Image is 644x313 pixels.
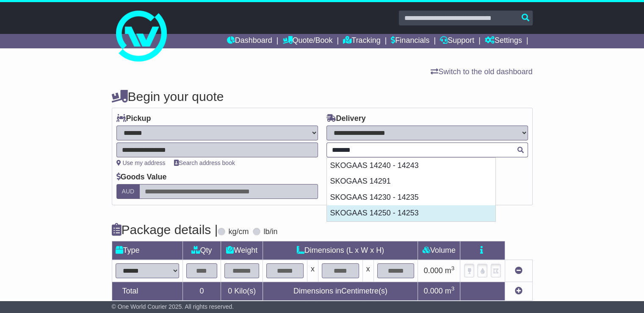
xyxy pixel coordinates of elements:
a: Settings [485,34,522,48]
a: Support [440,34,474,48]
a: Quote/Book [282,34,332,48]
td: Kilo(s) [221,282,263,301]
a: Tracking [343,34,380,48]
sup: 3 [451,265,455,271]
div: SKOGAAS 14240 - 14243 [327,158,495,174]
a: Dashboard [227,34,272,48]
h4: Package details | [112,223,218,237]
td: x [362,260,373,282]
a: Add new item [515,287,522,295]
label: lb/in [263,227,277,237]
td: Total [112,282,182,301]
label: Goods Value [116,173,167,182]
a: Switch to the old dashboard [431,67,532,76]
a: Financials [391,34,429,48]
label: Delivery [326,114,366,123]
td: Type [112,241,182,260]
h4: Begin your quote [112,89,533,103]
a: Use my address [116,159,166,166]
td: x [307,260,318,282]
a: Search address book [174,159,235,166]
span: m [445,266,455,275]
td: Dimensions (L x W x H) [263,241,418,260]
span: 0.000 [424,287,443,295]
label: kg/cm [228,227,249,237]
sup: 3 [451,285,455,292]
td: 0 [182,282,221,301]
td: Dimensions in Centimetre(s) [263,282,418,301]
label: AUD [116,184,140,199]
span: © One World Courier 2025. All rights reserved. [112,303,234,310]
td: Weight [221,241,263,260]
div: SKOGAAS 14291 [327,173,495,190]
div: SKOGAAS 14230 - 14235 [327,190,495,206]
div: SKOGAAS 14250 - 14253 [327,205,495,221]
typeahead: Please provide city [326,143,528,157]
span: m [445,287,455,295]
span: 0.000 [424,266,443,275]
label: Pickup [116,114,151,123]
span: 0 [228,287,232,295]
a: Remove this item [515,266,522,275]
td: Volume [418,241,460,260]
td: Qty [182,241,221,260]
